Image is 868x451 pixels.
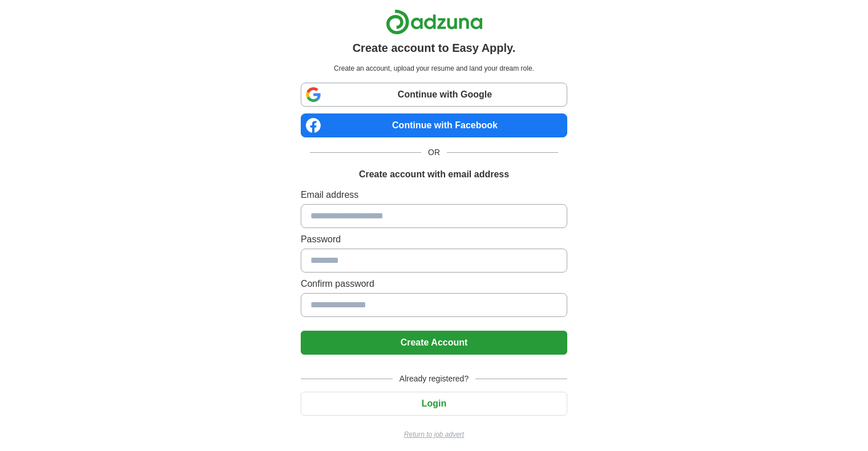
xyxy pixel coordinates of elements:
label: Password [301,233,567,246]
a: Return to job advert [301,429,567,440]
p: Create an account, upload your resume and land your dream role. [303,63,565,74]
span: OR [421,147,447,159]
label: Confirm password [301,277,567,291]
label: Email address [301,188,567,202]
button: Login [301,392,567,416]
button: Create Account [301,331,567,355]
img: Adzuna logo [386,9,483,35]
a: Login [301,399,567,408]
h1: Create account to Easy Apply. [353,39,516,56]
a: Continue with Facebook [301,113,567,137]
h1: Create account with email address [359,168,509,181]
a: Continue with Google [301,83,567,107]
span: Already registered? [393,373,475,385]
